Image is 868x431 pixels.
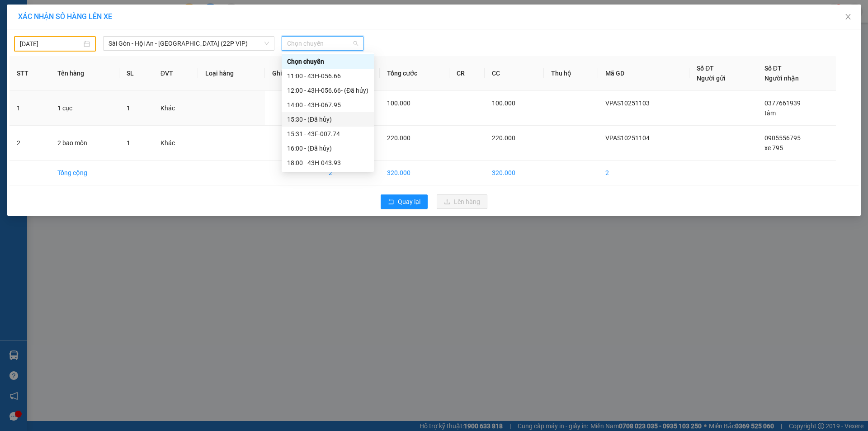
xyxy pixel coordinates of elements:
input: 14/10/2025 [20,39,82,49]
div: 14:00 - 43H-067.95 [287,100,368,110]
span: rollback [388,199,394,206]
span: 220.000 [492,134,515,142]
span: 1 [127,139,130,147]
span: VPAS10251104 [605,134,650,142]
th: CC [485,56,544,91]
span: Quay lại [398,197,420,207]
td: 2 bao môn [50,126,119,161]
span: 0377661939 [764,99,801,107]
th: Tên hàng [50,56,119,91]
span: Sài Gòn - Hội An - Đà Nẵng (22P VIP) [108,37,269,50]
th: Ghi chú [265,56,321,91]
span: 100.000 [387,99,410,107]
span: 0905556795 [764,134,801,142]
th: ĐVT [153,56,198,91]
th: SL [119,56,153,91]
div: 16:00 - (Đã hủy) [287,143,368,153]
span: 1 [127,104,130,112]
td: 320.000 [485,161,544,185]
th: Mã GD [598,56,689,91]
td: 1 [9,91,50,126]
span: VPAS10251103 [605,99,650,107]
td: 2 [9,126,50,161]
span: 220.000 [387,134,410,142]
div: Chọn chuyến [282,54,374,69]
div: 11:00 - 43H-056.66 [287,71,368,81]
button: Close [835,5,861,30]
div: 12:00 - 43H-056.66 - (Đã hủy) [287,85,368,95]
td: 2 [321,161,380,185]
span: tâm [764,109,776,117]
td: 2 [598,161,689,185]
span: Người nhận [764,75,799,82]
th: STT [9,56,50,91]
span: Số ĐT [764,65,782,72]
span: close [844,13,852,20]
span: XÁC NHẬN SỐ HÀNG LÊN XE [18,12,112,21]
td: Khác [153,91,198,126]
span: xe 795 [764,144,783,152]
th: CR [449,56,485,91]
span: 100.000 [492,99,515,107]
td: Khác [153,126,198,161]
td: 320.000 [380,161,449,185]
div: 15:30 - (Đã hủy) [287,114,368,124]
div: 18:00 - 43H-043.93 [287,158,368,168]
span: Chọn chuyến [287,37,358,50]
button: rollbackQuay lại [381,194,428,209]
span: Số ĐT [697,65,714,72]
td: Tổng cộng [50,161,119,185]
span: Người gửi [697,75,726,82]
th: Loại hàng [198,56,265,91]
th: Thu hộ [544,56,598,91]
span: down [264,41,269,46]
button: uploadLên hàng [437,194,487,209]
div: Chọn chuyến [287,57,368,66]
td: 1 cục [50,91,119,126]
div: 15:31 - 43F-007.74 [287,129,368,139]
th: Tổng cước [380,56,449,91]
